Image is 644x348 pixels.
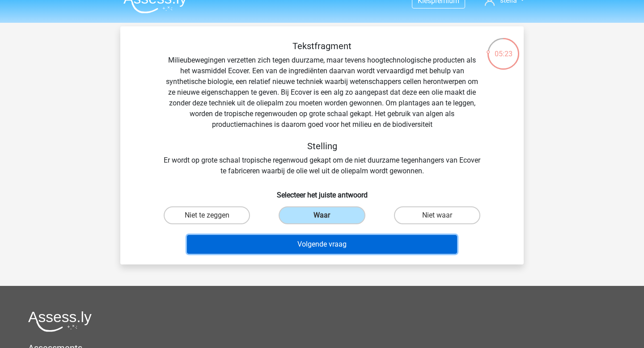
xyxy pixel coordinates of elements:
[135,41,509,176] div: Milieubewegingen verzetten zich tegen duurzame, maar tevens hoogtechnologische producten als het ...
[28,311,92,332] img: Assessly logo
[135,184,509,199] h6: Selecteer het juiste antwoord
[164,206,250,224] label: Niet te zeggen
[163,141,481,151] h5: Stelling
[487,37,520,59] div: 05:23
[163,41,481,51] h5: Tekstfragment
[394,206,480,224] label: Niet waar
[187,235,458,254] button: Volgende vraag
[279,206,365,224] label: Waar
